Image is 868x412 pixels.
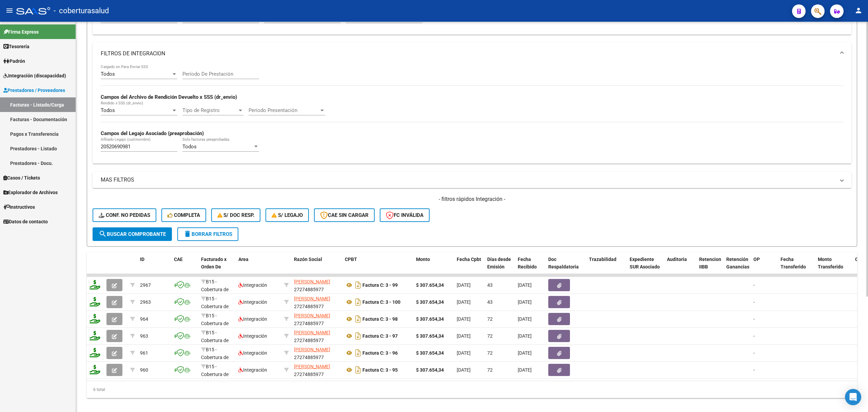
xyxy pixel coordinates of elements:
span: Tesorería [3,43,29,50]
datatable-header-cell: Fecha Recibido [515,252,546,282]
span: Expediente SUR Asociado [630,257,660,270]
span: Integración [238,282,267,288]
button: Completa [161,208,206,222]
div: 27274885977 [294,346,339,360]
span: B15 - Cobertura de Salud [201,296,229,317]
datatable-header-cell: Fecha Cpbt [454,252,485,282]
button: Buscar Comprobante [93,227,172,241]
span: B15 - Cobertura de Salud [201,330,229,351]
strong: Factura C: 3 - 100 [362,299,400,305]
div: FILTROS DE INTEGRACION [93,64,851,163]
datatable-header-cell: ID [137,252,171,282]
span: B15 - Cobertura de Salud [201,347,229,368]
span: 963 [140,333,148,339]
span: B15 - Cobertura de Salud [201,364,229,385]
span: CAE [174,257,183,262]
i: Descargar documento [354,280,362,291]
button: FC Inválida [380,208,430,222]
span: Prestadores / Proveedores [3,87,65,94]
span: Todos [101,107,115,113]
strong: $ 307.654,34 [416,350,444,356]
span: Firma Express [3,28,39,36]
button: Conf. no pedidas [93,208,156,222]
span: [DATE] [457,333,471,339]
span: [PERSON_NAME] [294,364,330,369]
span: Días desde Emisión [487,257,511,270]
datatable-header-cell: Expediente SUR Asociado [627,252,664,282]
span: [DATE] [457,367,471,373]
mat-icon: delete [183,230,192,238]
span: 72 [487,333,493,339]
datatable-header-cell: Trazabilidad [586,252,627,282]
span: 43 [487,299,493,305]
span: [DATE] [518,316,532,322]
strong: Factura C: 3 - 95 [362,367,398,373]
strong: Factura C: 3 - 96 [362,350,398,356]
span: - [753,316,755,322]
span: [PERSON_NAME] [294,279,330,284]
span: Fecha Recibido [518,257,537,270]
datatable-header-cell: Auditoria [664,252,696,282]
span: - [753,367,755,373]
span: Integración [238,316,267,322]
strong: Factura C: 3 - 98 [362,316,398,322]
mat-icon: search [99,230,107,238]
div: 6 total [87,381,857,398]
span: Padrón [3,57,25,65]
strong: $ 307.654,34 [416,333,444,339]
span: Retencion IIBB [699,257,721,270]
span: Monto [416,257,430,262]
span: [DATE] [518,299,532,305]
span: Area [238,257,249,262]
div: 27274885977 [294,312,339,326]
span: ID [140,257,144,262]
span: Explorador de Archivos [3,189,58,196]
mat-panel-title: FILTROS DE INTEGRACION [101,50,835,57]
i: Descargar documento [354,348,362,358]
span: Integración (discapacidad) [3,72,66,79]
span: Conf. no pedidas [99,212,150,218]
span: CAE SIN CARGAR [320,212,369,218]
mat-expansion-panel-header: FILTROS DE INTEGRACION [93,43,851,64]
button: Borrar Filtros [177,227,238,241]
span: Borrar Filtros [183,231,232,237]
span: Instructivos [3,203,35,211]
span: Integración [238,350,267,356]
span: - [753,350,755,356]
span: [DATE] [457,282,471,288]
span: CPBT [345,257,357,262]
span: 72 [487,350,493,356]
strong: $ 307.654,34 [416,367,444,373]
i: Descargar documento [354,364,362,375]
span: Fecha Transferido [781,257,806,270]
span: Integración [238,333,267,339]
datatable-header-cell: Fecha Transferido [778,252,815,282]
datatable-header-cell: Doc Respaldatoria [546,252,586,282]
datatable-header-cell: CAE [171,252,198,282]
span: 2967 [140,282,151,288]
mat-panel-title: MAS FILTROS [101,176,835,184]
span: OP [753,257,760,262]
div: 27274885977 [294,278,339,292]
h4: - filtros rápidos Integración - [93,195,851,203]
span: - [753,282,755,288]
span: [DATE] [518,333,532,339]
datatable-header-cell: Area [236,252,281,282]
span: 2963 [140,299,151,305]
span: Doc Respaldatoria [548,257,579,270]
span: [PERSON_NAME] [294,347,330,352]
span: Integración [238,299,267,305]
span: Fecha Cpbt [457,257,481,262]
span: [DATE] [457,316,471,322]
span: [DATE] [457,299,471,305]
div: 27274885977 [294,363,339,377]
span: S/ Doc Resp. [217,212,255,218]
mat-icon: person [854,6,863,15]
span: Buscar Comprobante [99,231,166,237]
i: Descargar documento [354,297,362,307]
span: Monto Transferido [818,257,843,270]
span: 964 [140,316,148,322]
button: S/ legajo [265,208,309,222]
span: FC Inválida [386,212,423,218]
span: Período Presentación [249,107,319,113]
